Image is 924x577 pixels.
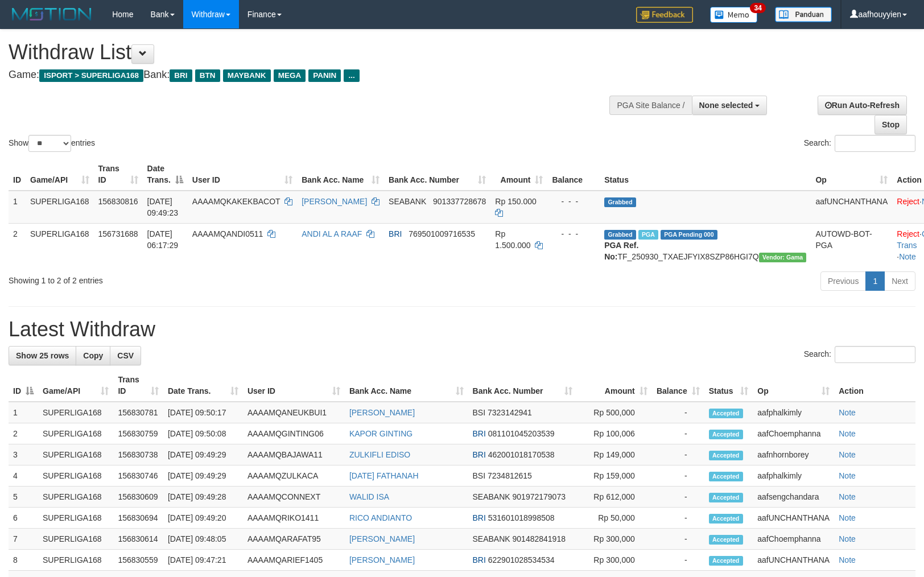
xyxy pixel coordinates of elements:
td: SUPERLIGA168 [38,444,113,465]
td: AAAAMQZULKACA [243,465,345,487]
th: Bank Acc. Number: activate to sort column ascending [384,158,490,191]
span: BRI [389,229,402,238]
td: SUPERLIGA168 [38,508,113,529]
td: 3 [9,444,38,465]
span: PANIN [308,69,341,82]
span: MAYBANK [223,69,271,82]
td: [DATE] 09:47:21 [163,550,243,571]
td: 5 [9,487,38,508]
span: Copy 901337728678 to clipboard [433,197,486,206]
th: Bank Acc. Name: activate to sort column ascending [345,369,468,402]
span: BSI [473,471,486,480]
a: Note [839,408,856,417]
th: Amount: activate to sort column ascending [577,369,651,402]
th: Date Trans.: activate to sort column ascending [163,369,243,402]
span: SEABANK [389,197,426,206]
th: ID [9,158,26,191]
th: Bank Acc. Number: activate to sort column ascending [468,369,577,402]
span: 156731688 [98,229,138,238]
a: ANDI AL A RAAF [302,229,362,238]
span: SEABANK [473,534,510,543]
a: WALID ISA [349,492,389,501]
td: aafUNCHANTHANA [753,550,834,571]
td: 1 [9,191,26,224]
span: Copy 901482841918 to clipboard [513,534,566,543]
span: BSI [473,408,486,417]
span: AAAAMQANDI0511 [192,229,263,238]
span: Copy 7234812615 to clipboard [488,471,532,480]
a: Show 25 rows [9,346,76,365]
td: SUPERLIGA168 [38,402,113,423]
a: Reject [897,229,919,238]
span: Grabbed [604,197,636,207]
td: TF_250930_TXAEJFYIX8SZP86HGI7Q [600,223,811,267]
input: Search: [835,346,915,363]
a: [PERSON_NAME] [349,555,415,564]
span: None selected [699,101,753,110]
td: - [652,529,704,550]
td: 1 [9,402,38,423]
input: Search: [835,135,915,152]
h1: Latest Withdraw [9,318,915,341]
td: Rp 500,000 [577,402,651,423]
a: Note [839,555,856,564]
td: 2 [9,423,38,444]
a: [DATE] FATHANAH [349,471,419,480]
td: AAAAMQBAJAWA11 [243,444,345,465]
span: Accepted [709,430,743,439]
td: aafChoemphanna [753,529,834,550]
a: Previous [820,271,866,291]
th: User ID: activate to sort column ascending [243,369,345,402]
span: Accepted [709,514,743,524]
td: aafphalkimly [753,402,834,423]
td: - [652,465,704,487]
h4: Game: Bank: [9,69,605,81]
td: [DATE] 09:49:28 [163,487,243,508]
span: 34 [750,3,765,13]
a: 1 [865,271,885,291]
span: BRI [170,69,192,82]
span: ISPORT > SUPERLIGA168 [39,69,143,82]
th: Bank Acc. Name: activate to sort column ascending [297,158,384,191]
img: Button%20Memo.svg [710,7,758,23]
td: [DATE] 09:50:08 [163,423,243,444]
th: Action [834,369,915,402]
span: Show 25 rows [16,351,69,360]
td: [DATE] 09:49:20 [163,508,243,529]
td: SUPERLIGA168 [38,423,113,444]
a: CSV [110,346,141,365]
span: BTN [195,69,220,82]
span: Accepted [709,472,743,481]
td: 7 [9,529,38,550]
span: Grabbed [604,230,636,240]
td: 156830759 [113,423,163,444]
td: Rp 100,006 [577,423,651,444]
span: Accepted [709,556,743,566]
td: SUPERLIGA168 [26,191,94,224]
span: PGA Pending [661,230,717,240]
button: None selected [692,96,768,115]
span: MEGA [274,69,306,82]
td: - [652,402,704,423]
td: - [652,444,704,465]
a: Copy [76,346,110,365]
a: RICO ANDIANTO [349,513,412,522]
td: SUPERLIGA168 [38,529,113,550]
span: Copy [83,351,103,360]
span: Accepted [709,535,743,545]
td: [DATE] 09:49:29 [163,444,243,465]
td: 156830746 [113,465,163,487]
span: CSV [117,351,134,360]
label: Search: [804,135,915,152]
a: [PERSON_NAME] [349,534,415,543]
label: Search: [804,346,915,363]
span: 156830816 [98,197,138,206]
td: AAAAMQRIKO1411 [243,508,345,529]
td: - [652,550,704,571]
td: aafnhornborey [753,444,834,465]
a: Note [839,492,856,501]
span: Accepted [709,409,743,418]
th: Amount: activate to sort column ascending [490,158,547,191]
td: 8 [9,550,38,571]
span: Rp 150.000 [495,197,536,206]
